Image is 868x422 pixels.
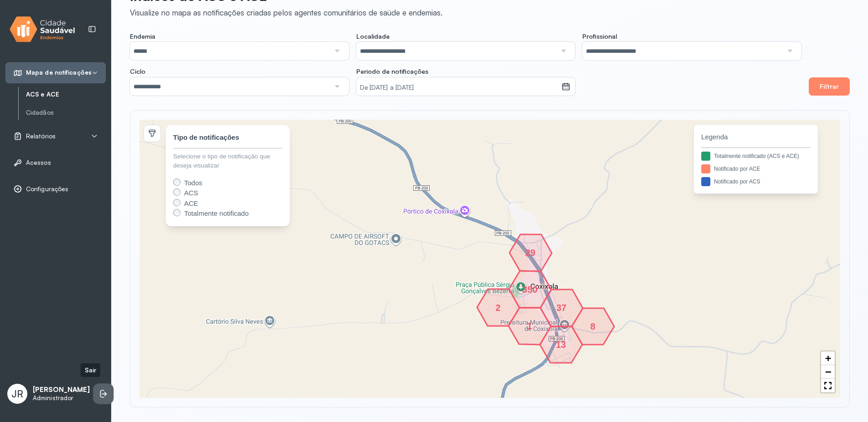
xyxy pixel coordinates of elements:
p: [PERSON_NAME] [33,386,90,394]
span: ACE [184,199,198,207]
small: De [DATE] a [DATE] [360,83,558,92]
a: Configurações [13,184,98,193]
span: Profissional [582,32,617,41]
span: Todos [184,179,202,187]
a: Cidadãos [26,107,106,118]
button: Filtrar [809,77,850,96]
div: 13 [558,342,564,347]
span: − [825,366,831,377]
span: ACS [184,189,198,197]
a: ACS e ACE [26,91,106,98]
div: 29 [528,250,533,255]
div: Visualize no mapa as notificações criadas pelos agentes comunitários de saúde e endemias. [130,8,442,17]
div: 2 [495,305,501,310]
div: 350 [527,287,533,292]
span: Endemia [130,32,155,41]
span: Ciclo [130,67,145,76]
a: Zoom out [821,365,835,379]
span: Acessos [26,159,51,167]
span: JR [11,388,23,400]
img: logo.svg [10,15,75,44]
span: Totalmente notificado [184,209,249,217]
span: Período de notificações [356,67,428,76]
div: 37 [559,305,564,310]
div: Notificado por ACE [714,165,760,173]
a: Zoom in [821,351,835,365]
span: Mapa de notificações [26,69,92,76]
span: Relatórios [26,132,56,140]
div: 8 [590,324,596,329]
div: 1 [527,323,532,329]
div: Tipo de notificações [173,132,239,143]
div: Totalmente notificado (ACS e ACE) [714,152,799,160]
span: Localidade [356,32,390,41]
a: Acessos [13,158,98,167]
a: Full Screen [821,379,835,392]
span: + [825,352,831,364]
span: Configurações [26,185,68,193]
div: Notificado por ACS [714,178,760,186]
span: Legenda [701,132,811,142]
a: Cidadãos [26,109,106,117]
p: Administrador [33,394,90,402]
a: ACS e ACE [26,89,106,100]
div: Selecione o tipo de notificação que deseja visualizar [173,152,282,171]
